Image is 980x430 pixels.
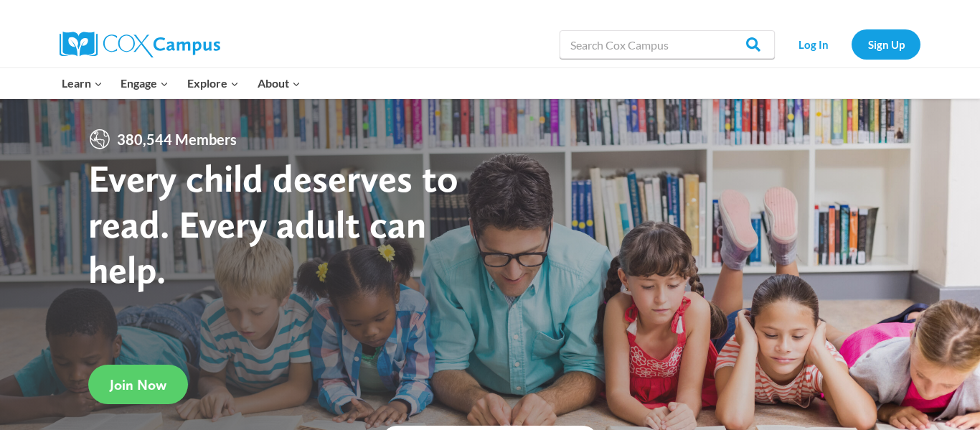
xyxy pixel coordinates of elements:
nav: Secondary Navigation [782,29,920,59]
span: Learn [62,74,103,93]
strong: Every child deserves to read. Every adult can help. [88,155,458,292]
span: Join Now [110,376,166,393]
img: Cox Campus [60,32,220,57]
a: Log In [782,29,844,59]
a: Sign Up [852,29,920,59]
span: About [258,74,301,93]
span: Explore [187,74,239,93]
span: Engage [121,74,169,93]
a: Join Now [88,365,188,404]
span: 380,544 Members [111,128,242,151]
nav: Primary Navigation [52,68,309,98]
input: Search Cox Campus [560,30,775,59]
